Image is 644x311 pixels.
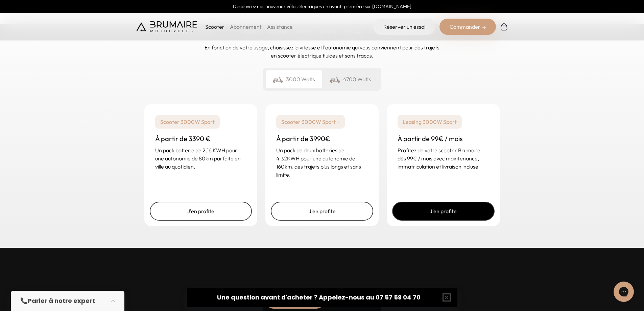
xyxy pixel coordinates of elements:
a: J'en profite [271,202,373,221]
div: 4700 Watts [322,70,379,88]
a: Réserver un essai [373,19,435,35]
p: En fonction de votre usage, choisissez la vitesse et l'autonomie qui vous conviennent pour des tr... [204,43,440,60]
h3: À partir de 3390 € [155,134,247,143]
p: Un pack de deux batteries de 4.32KWH pour une autonomie de 160km, des trajets plus longs et sans ... [276,146,368,179]
div: 3000 Watts [266,70,322,88]
img: Brumaire Motocycles [136,21,197,32]
h3: À partir de 99€ / mois [398,134,489,143]
img: right-arrow-2.png [482,26,486,30]
iframe: Gorgias live chat messenger [610,279,637,304]
div: Commander [439,19,496,35]
p: Scooter [205,23,224,31]
p: Scooter 3000W Sport [155,115,220,129]
a: Assistance [267,23,293,30]
p: Scooter 3000W Sport + [276,115,345,129]
a: Abonnement [230,23,262,30]
p: Leasing 3000W Sport [398,115,462,129]
a: J'en profite [392,202,495,221]
p: Profitez de votre scooter Brumaire dès 99€ / mois avec maintenance, immatriculation et livraison ... [398,146,489,171]
p: Un pack batterie de 2.16 KWH pour une autonomie de 80km parfaite en ville au quotidien. [155,146,247,171]
h3: À partir de 3990€ [276,134,368,143]
img: Panier [500,23,508,31]
a: J'en profite [150,202,252,221]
